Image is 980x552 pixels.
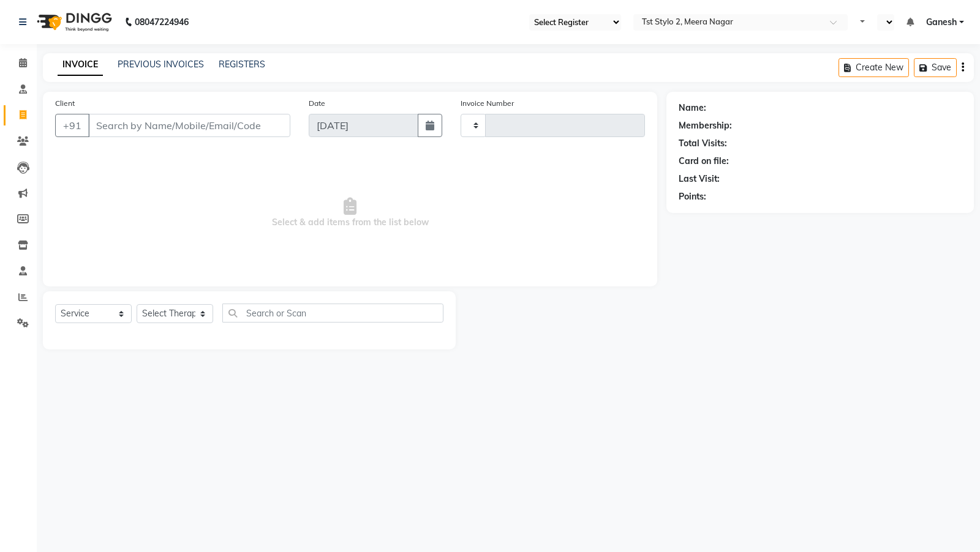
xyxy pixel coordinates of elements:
[58,54,103,76] a: INVOICE
[309,98,325,109] label: Date
[679,155,729,168] div: Card on file:
[55,152,645,274] span: Select & add items from the list below
[55,98,75,109] label: Client
[679,190,706,203] div: Points:
[461,98,514,109] label: Invoice Number
[219,59,265,70] a: REGISTERS
[914,58,957,77] button: Save
[679,173,720,185] div: Last Visit:
[679,137,727,150] div: Total Visits:
[55,114,89,137] button: +91
[839,58,909,77] button: Create New
[679,102,706,114] div: Name:
[135,5,189,39] b: 08047224946
[118,59,204,70] a: PREVIOUS INVOICES
[926,16,957,29] span: Ganesh
[31,5,115,39] img: logo
[222,304,443,323] input: Search or Scan
[679,119,732,132] div: Membership:
[88,114,290,137] input: Search by Name/Mobile/Email/Code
